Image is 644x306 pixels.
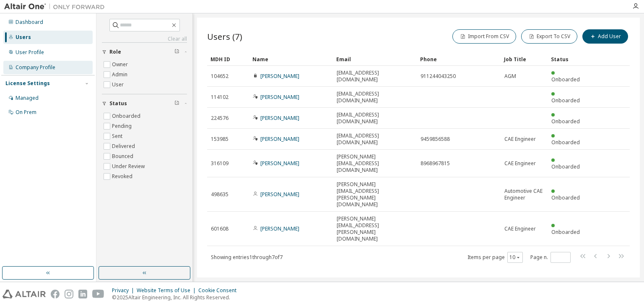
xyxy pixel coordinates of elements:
[112,60,130,70] label: Owner
[521,29,577,44] button: Export To CSV
[551,194,580,201] span: Onboarded
[504,73,516,80] span: AGM
[421,136,450,143] span: 9459856588
[16,49,44,56] div: User Profile
[109,49,121,55] span: Role
[211,136,229,143] span: 153985
[16,34,31,41] div: Users
[51,290,60,298] img: facebook.svg
[16,19,43,26] div: Dashboard
[260,93,299,101] a: [PERSON_NAME]
[112,111,142,121] label: Onboarded
[337,181,413,208] span: [PERSON_NAME][EMAIL_ADDRESS][PERSON_NAME][DOMAIN_NAME]
[337,112,413,125] span: [EMAIL_ADDRESS][DOMAIN_NAME]
[112,70,129,80] label: Admin
[260,73,299,80] a: [PERSON_NAME]
[16,109,36,116] div: On Prem
[211,254,283,261] span: Showing entries 1 through 7 of 7
[112,151,135,161] label: Bounced
[551,97,580,104] span: Onboarded
[198,287,241,294] div: Cookie Consent
[337,153,413,174] span: [PERSON_NAME][EMAIL_ADDRESS][DOMAIN_NAME]
[5,80,50,87] div: License Settings
[16,95,39,101] div: Managed
[260,160,299,167] a: [PERSON_NAME]
[211,115,229,122] span: 224576
[551,76,580,83] span: Onboarded
[16,64,55,71] div: Company Profile
[467,252,523,263] span: Items per page
[260,114,299,122] a: [PERSON_NAME]
[509,254,521,261] button: 10
[420,52,497,66] div: Phone
[551,118,580,125] span: Onboarded
[211,73,229,80] span: 104652
[112,161,146,171] label: Under Review
[210,52,246,66] div: MDH ID
[551,139,580,146] span: Onboarded
[504,188,544,201] span: Automotive CAE Engineer
[4,3,109,11] img: Altair One
[112,287,137,294] div: Privacy
[421,160,450,167] span: 8968967815
[337,91,413,104] span: [EMAIL_ADDRESS][DOMAIN_NAME]
[260,135,299,143] a: [PERSON_NAME]
[582,29,628,44] button: Add User
[211,226,229,232] span: 601608
[551,228,580,236] span: Onboarded
[551,163,580,170] span: Onboarded
[336,52,413,66] div: Email
[260,225,299,232] a: [PERSON_NAME]
[112,171,134,182] label: Revoked
[174,100,179,107] span: Clear filter
[102,43,187,61] button: Role
[211,191,229,198] span: 498635
[112,294,241,301] p: © 2025 Altair Engineering, Inc. All Rights Reserved.
[102,36,187,42] a: Clear all
[452,29,516,44] button: Import From CSV
[102,94,187,113] button: Status
[504,160,536,167] span: CAE Engineer
[112,121,133,131] label: Pending
[174,49,179,55] span: Clear filter
[504,136,536,143] span: CAE Engineer
[551,52,586,66] div: Status
[211,160,229,167] span: 316109
[92,290,104,298] img: youtube.svg
[337,132,413,146] span: [EMAIL_ADDRESS][DOMAIN_NAME]
[112,141,137,151] label: Delivered
[337,215,413,242] span: [PERSON_NAME][EMAIL_ADDRESS][PERSON_NAME][DOMAIN_NAME]
[65,290,73,298] img: instagram.svg
[207,31,242,42] span: Users (7)
[112,80,125,90] label: User
[78,290,87,298] img: linkedin.svg
[137,287,198,294] div: Website Terms of Use
[421,73,456,80] span: 911244043250
[112,131,124,141] label: Sent
[504,226,536,232] span: CAE Engineer
[109,100,127,107] span: Status
[252,52,330,66] div: Name
[504,52,544,66] div: Job Title
[211,94,229,101] span: 114102
[3,290,46,298] img: altair_logo.svg
[337,70,413,83] span: [EMAIL_ADDRESS][DOMAIN_NAME]
[530,252,571,263] span: Page n.
[260,191,299,198] a: [PERSON_NAME]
